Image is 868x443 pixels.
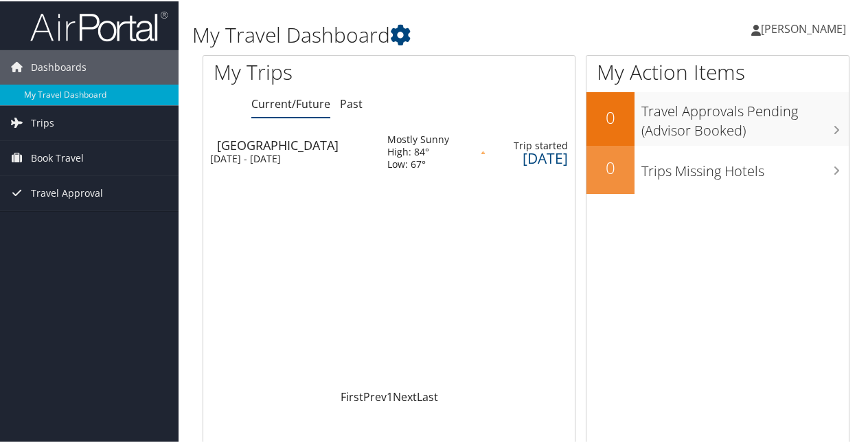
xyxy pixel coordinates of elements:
span: Book Travel [31,140,84,174]
a: 0Travel Approvals Pending (Advisor Booked) [586,91,849,144]
div: Mostly Sunny [387,132,449,144]
img: airportal-logo.png [30,9,168,41]
a: First [341,388,363,403]
span: Trips [31,105,54,139]
h1: My Travel Dashboard [192,19,637,48]
a: Next [393,388,417,403]
h1: My Trips [214,56,410,85]
a: Prev [363,388,387,403]
img: alert-flat-solid-caution.png [481,150,485,153]
a: Current/Future [251,95,330,110]
div: Trip started [499,138,569,151]
h3: Travel Approvals Pending (Advisor Booked) [641,94,849,139]
div: High: 84° [387,144,449,157]
div: [DATE] [499,151,569,163]
h3: Trips Missing Hotels [641,153,849,180]
a: 1 [387,388,393,403]
span: Travel Approval [31,175,103,209]
div: Low: 67° [387,157,449,169]
h2: 0 [586,105,635,128]
h1: My Action Items [586,56,849,85]
a: Past [340,95,363,110]
a: Last [417,388,438,403]
h2: 0 [586,155,635,178]
span: Dashboards [31,49,87,83]
div: [GEOGRAPHIC_DATA] [217,138,374,150]
div: [DATE] - [DATE] [210,151,367,164]
a: [PERSON_NAME] [751,7,860,48]
span: [PERSON_NAME] [761,20,846,35]
a: 0Trips Missing Hotels [586,144,849,193]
